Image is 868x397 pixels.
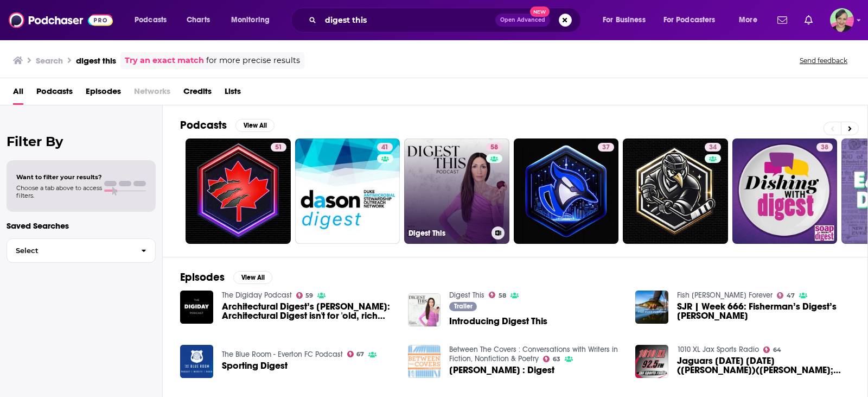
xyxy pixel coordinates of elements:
[635,291,668,324] a: SJR | Week 666: Fisherman’s Digest’s John Bergsma
[408,293,441,326] a: Introducing Digest This
[553,357,560,362] span: 63
[449,366,554,375] span: [PERSON_NAME] : Digest
[9,10,113,30] img: Podchaser - Follow, Share and Rate Podcasts
[763,346,781,353] a: 64
[233,271,272,284] button: View All
[206,54,300,67] span: for more precise results
[127,11,181,29] button: open menu
[454,303,473,310] span: Trailer
[796,56,851,65] button: Send feedback
[295,138,400,244] a: 41
[296,292,314,299] a: 59
[821,142,828,153] span: 38
[356,352,364,357] span: 67
[514,138,619,244] a: 37
[301,8,591,33] div: Search podcasts, credits, & more...
[486,143,502,152] a: 58
[180,270,272,284] a: EpisodesView All
[603,12,646,28] span: For Business
[499,293,506,298] span: 58
[677,302,850,320] a: SJR | Week 666: Fisherman’s Digest’s John Bergsma
[125,54,204,67] a: Try an exact match
[830,8,854,32] img: User Profile
[180,345,213,378] img: Sporting Digest
[135,12,167,28] span: Podcasts
[449,291,484,300] a: Digest This
[787,293,795,298] span: 47
[500,17,545,23] span: Open Advanced
[623,138,728,244] a: 34
[134,83,170,105] span: Networks
[347,351,365,357] a: 67
[663,12,716,28] span: For Podcasters
[16,173,102,181] span: Want to filter your results?
[7,134,156,149] h2: Filter By
[595,11,659,29] button: open menu
[36,83,73,105] a: Podcasts
[602,142,610,153] span: 37
[677,356,850,375] span: Jaguars [DATE] [DATE] ([PERSON_NAME])([PERSON_NAME]; Chiefs Digest0
[830,8,854,32] button: Show profile menu
[709,142,717,153] span: 34
[377,143,393,152] a: 41
[409,229,487,238] h3: Digest This
[222,291,292,300] a: The Digiday Podcast
[222,302,395,320] a: Architectural Digest’s Amy Astley: Architectural Digest isn't for 'old, rich people'
[816,143,833,152] a: 38
[16,184,102,199] span: Choose a tab above to access filters.
[449,366,554,375] a: Gregory Pardlo : Digest
[186,138,291,244] a: 51
[635,345,668,378] img: Jaguars Today 01-17-19 (Mike Dirocco)(Matt Derrick; Chiefs Digest0
[224,11,284,29] button: open menu
[180,291,213,324] img: Architectural Digest’s Amy Astley: Architectural Digest isn't for 'old, rich people'
[800,11,817,29] a: Show notifications dropdown
[489,292,506,298] a: 58
[76,55,116,66] h3: digest this
[490,142,498,153] span: 58
[180,118,227,132] h2: Podcasts
[773,348,781,352] span: 64
[271,143,286,152] a: 51
[225,83,241,105] a: Lists
[222,350,343,359] a: The Blue Room - Everton FC Podcast
[705,143,721,152] a: 34
[777,292,795,299] a: 47
[231,12,270,28] span: Monitoring
[180,11,216,29] a: Charts
[677,302,850,320] span: SJR | Week 666: Fisherman’s Digest’s [PERSON_NAME]
[86,83,121,105] a: Episodes
[7,247,132,254] span: Select
[543,356,560,362] a: 63
[677,345,759,354] a: 1010 XL Jax Sports Radio
[222,361,288,370] a: Sporting Digest
[732,138,838,244] a: 38
[235,119,275,132] button: View All
[449,345,618,363] a: Between The Covers : Conversations with Writers in Fiction, Nonfiction & Poetry
[404,138,509,244] a: 58Digest This
[731,11,771,29] button: open menu
[321,11,495,29] input: Search podcasts, credits, & more...
[408,345,441,378] img: Gregory Pardlo : Digest
[656,11,731,29] button: open menu
[180,118,275,132] a: PodcastsView All
[449,317,547,326] a: Introducing Digest This
[495,14,550,27] button: Open AdvancedNew
[275,142,282,153] span: 51
[36,55,63,66] h3: Search
[13,83,23,105] a: All
[598,143,614,152] a: 37
[739,12,757,28] span: More
[305,293,313,298] span: 59
[222,302,395,320] span: Architectural Digest’s [PERSON_NAME]: Architectural Digest isn't for 'old, rich people'
[7,220,156,231] p: Saved Searches
[381,142,388,153] span: 41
